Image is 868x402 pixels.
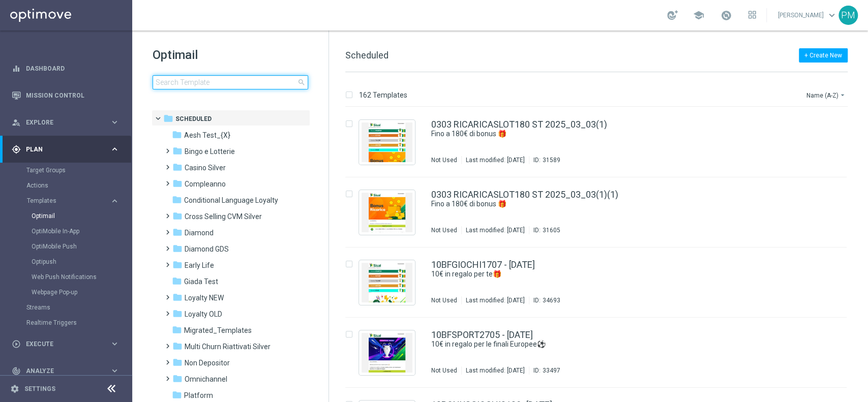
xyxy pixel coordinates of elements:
div: OptiMobile In-App [32,224,131,239]
span: Early Life [185,261,214,270]
i: play_circle_outline [12,339,21,349]
i: folder [172,374,183,384]
i: folder [172,276,182,286]
i: folder [172,227,183,237]
i: person_search [12,118,21,127]
a: Fino a 180€ di bonus 🎁​ [431,199,781,209]
span: Compleanno [185,179,226,189]
i: keyboard_arrow_right [110,366,119,376]
i: folder [172,292,183,302]
h1: Optimail [153,47,308,63]
div: 10€ in regalo per te🎁 [431,269,804,279]
span: Loyalty NEW [185,293,224,302]
a: Target Groups [26,166,106,174]
div: Streams [26,300,131,315]
i: folder [172,325,182,335]
div: Analyze [12,366,110,376]
a: 0303 RICARICASLOT180 ST 2025_03_03(1)(1) [431,190,618,199]
div: 31589 [543,156,560,164]
div: Not Used [431,296,457,304]
div: Not Used [431,226,457,234]
div: ID: [529,226,560,234]
span: Diamond GDS [185,244,229,254]
img: 31589.jpeg [362,122,412,162]
a: Settings [24,386,55,392]
a: OptiMobile Push [32,242,106,251]
span: Aesh Test_{X} [184,131,230,140]
a: Streams [26,303,106,312]
span: Cross Selling CVM Silver [185,212,262,221]
a: Mission Control [26,82,119,109]
div: Realtime Triggers [26,315,131,330]
span: Bingo e Lotterie [185,147,235,156]
input: Search Template [153,75,308,89]
span: Conditional Language Loyalty [184,196,278,205]
img: 31605.jpeg [362,193,412,232]
span: Execute [26,341,110,347]
i: keyboard_arrow_right [110,144,119,154]
span: search [297,78,306,86]
div: play_circle_outline Execute keyboard_arrow_right [11,340,120,348]
div: Plan [12,145,110,154]
div: 31605 [543,226,560,234]
div: ID: [529,366,560,375]
span: Loyalty OLD [185,310,222,319]
i: track_changes [12,366,21,376]
div: Optipush [32,254,131,269]
div: 10€ in regalo per le finali Europee⚽ [431,339,804,349]
i: folder [172,260,183,270]
div: Target Groups [26,163,131,178]
span: Multi Churn Riattivati Silver [185,342,271,351]
span: school [693,10,704,21]
button: equalizer Dashboard [11,65,120,73]
span: Explore [26,119,110,126]
i: arrow_drop_down [839,91,847,99]
button: Mission Control [11,91,120,100]
div: Last modified: [DATE] [462,156,529,164]
button: gps_fixed Plan keyboard_arrow_right [11,145,120,153]
div: Mission Control [12,82,119,109]
span: Non Depositor [185,358,230,367]
a: 10€ in regalo per te🎁 [431,269,781,279]
i: folder [172,357,183,367]
div: Dashboard [12,55,119,82]
img: 33497.jpeg [362,333,412,373]
i: folder [172,243,183,254]
a: [PERSON_NAME]keyboard_arrow_down [777,8,839,23]
div: 33497 [543,366,560,375]
div: Press SPACE to select this row. [335,248,866,318]
button: Templates keyboard_arrow_right [26,197,120,205]
div: PM [839,6,858,25]
p: 162 Templates [359,90,407,100]
a: Optipush [32,258,106,266]
a: Webpage Pop-up [32,288,106,296]
div: Press SPACE to select this row. [335,107,866,177]
span: Analyze [26,368,110,374]
a: 10BFGIOCHI1707 - [DATE] [431,260,535,269]
div: Templates [27,198,110,204]
div: Last modified: [DATE] [462,366,529,375]
a: OptiMobile In-App [32,227,106,235]
span: Giada Test [184,277,218,286]
a: Optimail [32,212,106,220]
i: folder [172,178,183,189]
a: 0303 RICARICASLOT180 ST 2025_03_03(1) [431,120,607,129]
div: Press SPACE to select this row. [335,177,866,248]
div: Press SPACE to select this row. [335,318,866,388]
button: person_search Explore keyboard_arrow_right [11,118,120,127]
button: track_changes Analyze keyboard_arrow_right [11,367,120,375]
i: keyboard_arrow_right [110,117,119,127]
span: Plan [26,146,110,152]
div: OptiMobile Push [32,239,131,254]
span: Templates [27,198,100,204]
a: Fino a 180€ di bonus 🎁​ [431,129,781,139]
div: Last modified: [DATE] [462,226,529,234]
div: ID: [529,156,560,164]
a: 10€ in regalo per le finali Europee⚽ [431,339,781,349]
span: Casino Silver [185,163,226,172]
